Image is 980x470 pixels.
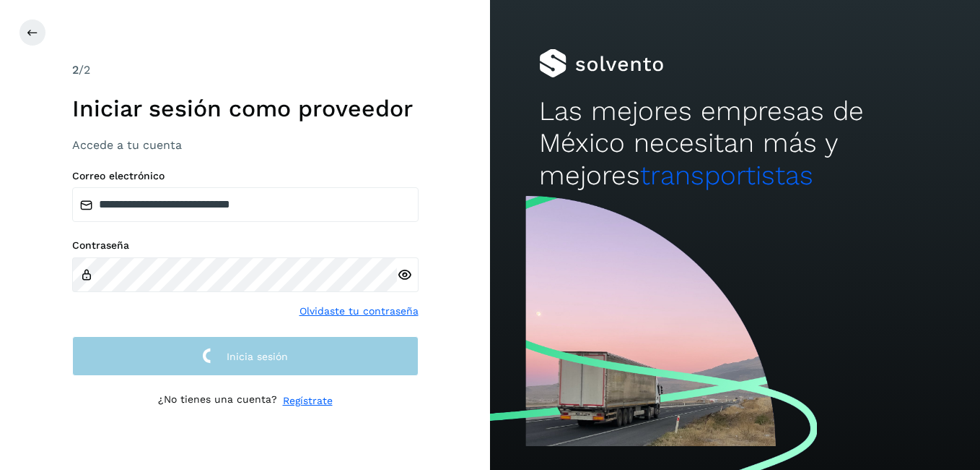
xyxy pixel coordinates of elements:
a: Regístrate [283,393,333,409]
span: transportistas [640,160,813,191]
p: ¿No tienes una cuenta? [158,393,277,409]
span: Inicia sesión [227,351,288,362]
button: Inicia sesión [72,336,419,376]
label: Contraseña [72,239,419,252]
h3: Accede a tu cuenta [72,138,419,152]
span: 2 [72,63,79,77]
div: /2 [72,61,419,79]
a: Olvidaste tu contraseña [299,304,419,319]
label: Correo electrónico [72,170,419,182]
h2: Las mejores empresas de México necesitan más y mejores [539,95,931,192]
h1: Iniciar sesión como proveedor [72,95,419,122]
